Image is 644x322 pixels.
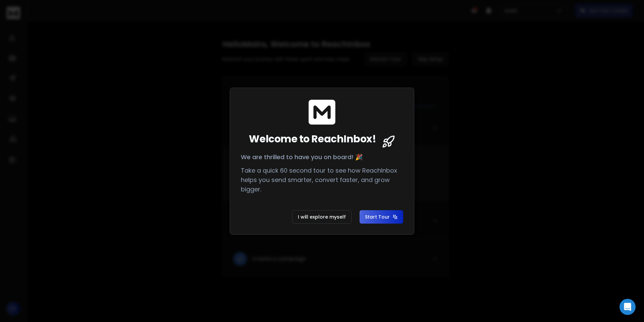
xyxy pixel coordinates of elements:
span: Welcome to ReachInbox! [249,133,376,145]
span: Start Tour [365,214,398,220]
button: I will explore myself [292,210,352,224]
button: Start Tour [360,210,403,224]
p: Take a quick 60 second tour to see how ReachInbox helps you send smarter, convert faster, and gro... [241,166,403,194]
div: Open Intercom Messenger [620,299,636,315]
p: We are thrilled to have you on board! 🎉 [241,152,403,162]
